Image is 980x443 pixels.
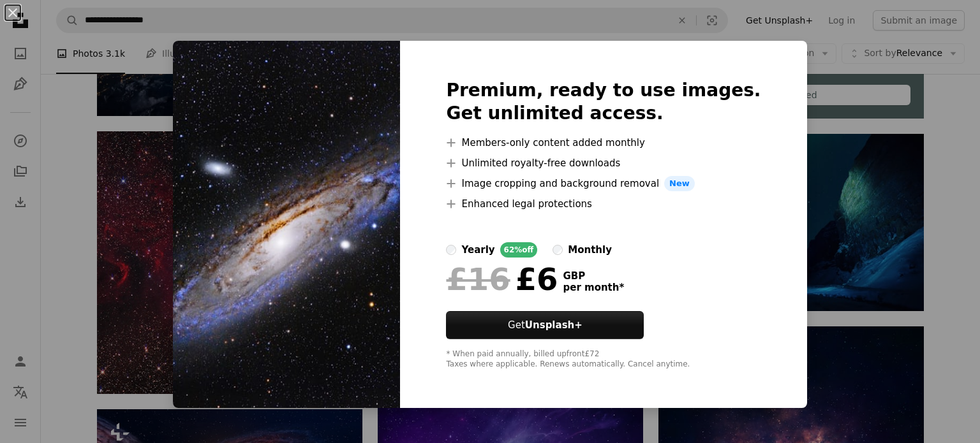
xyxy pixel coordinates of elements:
div: £6 [446,263,558,296]
input: yearly62%off [446,245,456,255]
div: yearly [461,242,494,258]
span: £16 [446,263,510,296]
span: GBP [563,270,624,282]
li: Unlimited royalty-free downloads [446,156,761,171]
span: New [664,176,695,191]
div: * When paid annually, billed upfront £72 Taxes where applicable. Renews automatically. Cancel any... [446,349,761,370]
img: premium_photo-1669839137069-4166d6ea11f4 [173,41,400,408]
h2: Premium, ready to use images. Get unlimited access. [446,79,761,125]
div: monthly [568,242,612,258]
li: Enhanced legal protections [446,196,761,212]
span: per month * [563,282,624,293]
strong: Unsplash+ [525,319,583,331]
button: GetUnsplash+ [446,311,644,339]
li: Members-only content added monthly [446,135,761,150]
div: 62% off [500,242,538,258]
input: monthly [553,245,563,255]
li: Image cropping and background removal [446,176,761,191]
